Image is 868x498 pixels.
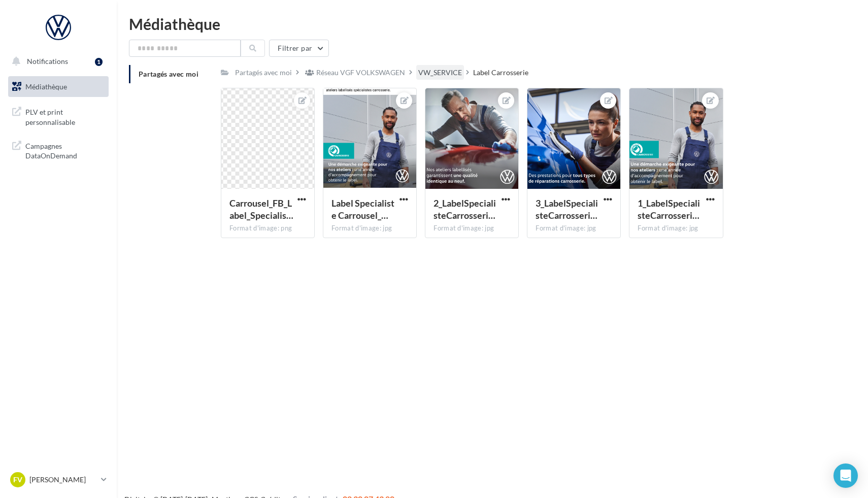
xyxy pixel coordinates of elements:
div: Partagés avec moi [235,68,292,78]
div: Format d'image: jpg [638,224,714,233]
a: Médiathèque [6,76,111,97]
span: Campagnes DataOnDemand [25,139,105,161]
div: Open Intercom Messenger [833,463,858,488]
div: Médiathèque [129,16,856,31]
a: FV [PERSON_NAME] [8,470,109,489]
span: 2_LabelSpecialisteCarrosserie_Carrousel_VW [433,197,496,221]
div: VW_SERVICE [418,68,462,78]
div: 1 [95,58,103,66]
span: Carrousel_FB_Label_Specialiste_Carrosserie_Aperçu [229,197,293,221]
div: Label Carrosserie [473,68,528,78]
p: [PERSON_NAME] [29,475,97,485]
div: Format d'image: jpg [331,224,408,233]
span: Médiathèque [25,82,67,91]
div: Format d'image: png [229,224,306,233]
div: Réseau VGF VOLKSWAGEN [316,68,405,78]
button: Notifications 1 [6,51,107,72]
button: Filtrer par [269,40,329,57]
div: Format d'image: jpg [536,224,612,233]
div: Format d'image: jpg [433,224,510,233]
span: 1_LabelSpecialisteCarrosserie_Carrousel_VW [638,197,700,221]
span: FV [13,475,22,485]
span: Notifications [27,57,68,65]
a: Campagnes DataOnDemand [6,135,111,165]
span: 3_LabelSpecialisteCarrosserie_Carrousel_VW [536,197,598,221]
span: PLV et print personnalisable [25,105,105,127]
a: PLV et print personnalisable [6,101,111,131]
span: Partagés avec moi [139,70,198,78]
span: Label Specialiste Carrousel_Wording [331,197,394,221]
